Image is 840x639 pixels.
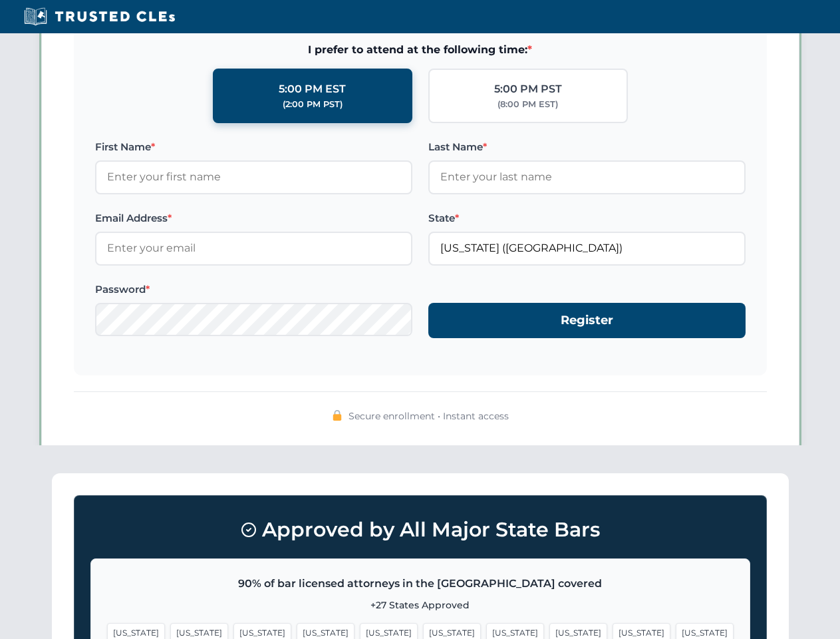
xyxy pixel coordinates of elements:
[95,41,746,59] span: I prefer to attend at the following time:
[95,210,412,226] label: Email Address
[428,210,746,226] label: State
[90,512,750,548] h3: Approved by All Major State Bars
[95,282,412,298] label: Password
[283,98,343,111] div: (2:00 PM PST)
[20,7,179,27] img: Trusted CLEs
[332,410,343,421] img: 🔒
[95,139,412,155] label: First Name
[349,409,509,423] span: Secure enrollment • Instant access
[428,303,746,338] button: Register
[279,81,346,98] div: 5:00 PM EST
[428,139,746,155] label: Last Name
[95,160,412,194] input: Enter your first name
[107,598,734,612] p: +27 States Approved
[107,575,734,592] p: 90% of bar licensed attorneys in the [GEOGRAPHIC_DATA] covered
[428,160,746,194] input: Enter your last name
[497,98,558,111] div: (8:00 PM EST)
[494,81,562,98] div: 5:00 PM PST
[95,232,412,265] input: Enter your email
[428,232,746,265] input: Florida (FL)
